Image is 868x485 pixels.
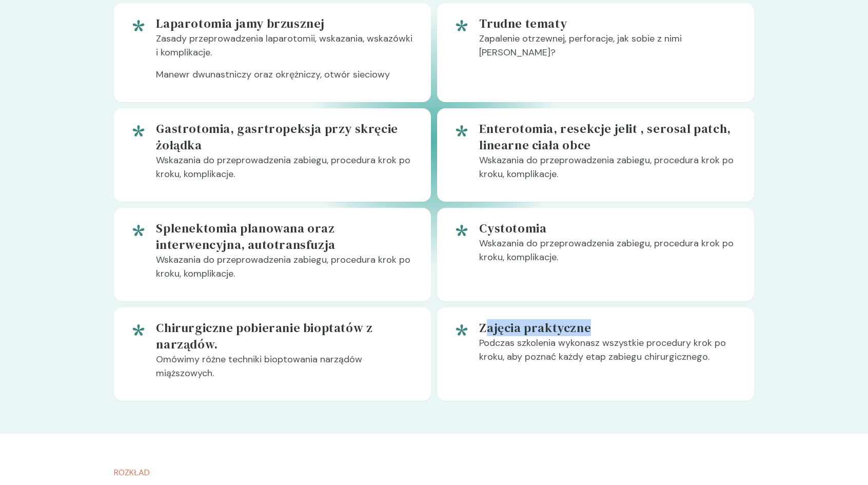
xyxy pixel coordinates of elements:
[479,153,738,189] p: Wskazania do przeprowadzenia zabiegu, procedura krok po kroku, komplikacje.
[156,121,415,153] h5: Gastrotomia, gasrtropeksja przy skręcie żołądka
[156,153,415,189] p: Wskazania do przeprowadzenia zabiegu, procedura krok po kroku, komplikacje.
[479,320,738,336] h5: Zajęcia praktyczne
[156,253,415,289] p: Wskazania do przeprowadzenia zabiegu, procedura krok po kroku, komplikacje.
[479,336,738,372] p: Podczas szkolenia wykonasz wszystkie procedury krok po kroku, aby poznać każdy etap zabiegu chiru...
[156,320,415,353] h5: Chirurgiczne pobieranie bioptatów z narządów.
[156,220,415,253] h5: Splenektomia planowana oraz interwencyjna, autotransfuzja
[479,15,738,32] h5: Trudne tematy
[479,121,738,153] h5: Enterotomia, resekcje jelit , serosal patch, linearne ciała obce
[156,15,415,32] h5: Laparotomia jamy brzusznej
[479,32,738,68] p: Zapalenie otrzewnej, perforacje, jak sobie z nimi [PERSON_NAME]?
[156,68,415,90] p: Manewr dwunastniczy oraz okrężniczy, otwór sieciowy
[479,220,738,237] h5: Cystotomia
[156,353,415,389] p: Omówimy różne techniki bioptowania narządów miąższowych.
[156,32,415,68] p: Zasady przeprowadzenia laparotomii, wskazania, wskazówki i komplikacje.
[114,467,331,479] p: Rozkład
[479,237,738,273] p: Wskazania do przeprowadzenia zabiegu, procedura krok po kroku, komplikacje.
